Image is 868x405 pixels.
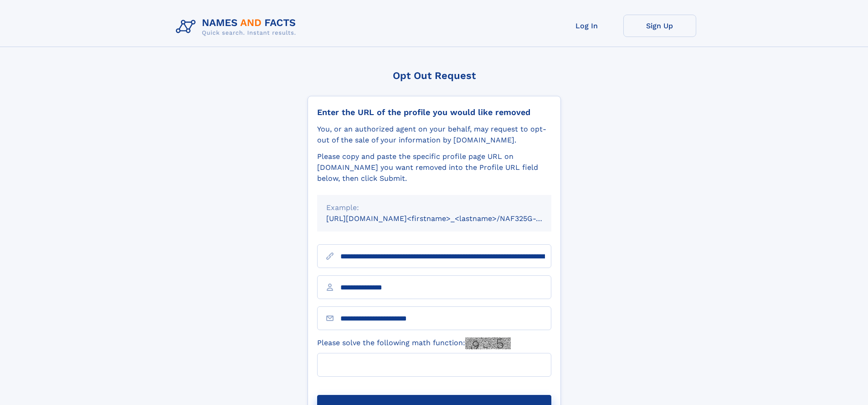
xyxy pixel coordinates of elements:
div: Opt Out Request [308,70,561,81]
div: You, or an authorized agent on your behalf, may request to opt-out of the sale of your informatio... [317,124,551,146]
div: Example: [326,202,542,213]
a: Log In [550,15,623,37]
label: Please solve the following math function: [317,337,511,349]
div: Please copy and paste the specific profile page URL on [DOMAIN_NAME] you want removed into the Pr... [317,151,551,184]
div: Enter the URL of the profile you would like removed [317,107,551,117]
a: Sign Up [623,15,696,37]
small: [URL][DOMAIN_NAME]<firstname>_<lastname>/NAF325G-xxxxxxxx [326,214,569,223]
img: Logo Names and Facts [172,15,303,39]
